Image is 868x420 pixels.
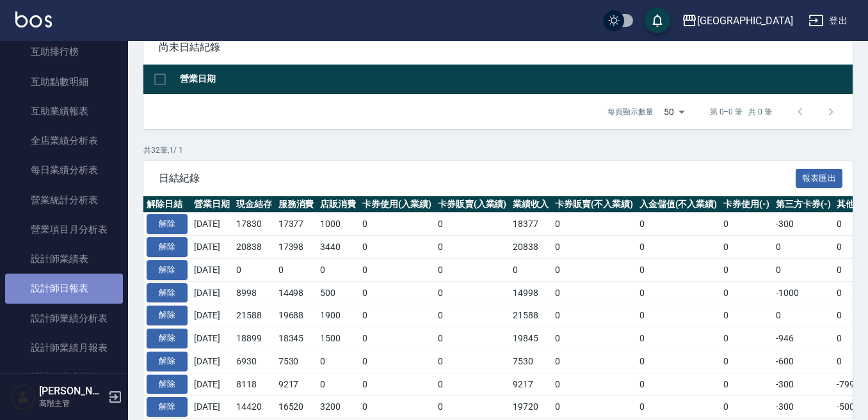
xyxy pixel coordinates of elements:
td: 0 [359,327,435,350]
td: 1500 [317,327,359,350]
td: 0 [720,236,773,259]
td: 0 [552,373,636,396]
td: 1000 [317,213,359,236]
td: 0 [636,396,721,419]
p: 每頁顯示數量 [607,106,654,118]
td: 16520 [275,396,317,419]
a: 設計師業績分析表 [5,304,123,333]
a: 互助排行榜 [5,37,123,66]
td: 0 [720,396,773,419]
td: 0 [636,327,721,350]
td: [DATE] [191,236,233,259]
a: 設計師日報表 [5,274,123,303]
th: 卡券販賣(不入業績) [552,196,636,213]
img: Person [10,384,36,410]
button: 報表匯出 [796,169,843,189]
td: 19845 [510,327,552,350]
td: 20838 [233,236,275,259]
td: 0 [636,213,721,236]
td: 0 [552,213,636,236]
h5: [PERSON_NAME] [39,385,104,398]
td: 3200 [317,396,359,419]
td: 0 [720,213,773,236]
td: 0 [317,373,359,396]
div: [GEOGRAPHIC_DATA] [697,13,793,29]
td: 0 [435,327,510,350]
td: 0 [636,350,721,373]
td: 0 [720,373,773,396]
a: 設計師業績月報表 [5,333,123,362]
td: 17398 [275,236,317,259]
td: -600 [773,350,834,373]
button: 解除 [147,397,188,417]
th: 卡券販賣(入業績) [435,196,510,213]
span: 日結紀錄 [159,172,796,185]
button: 解除 [147,237,188,257]
td: 0 [435,396,510,419]
a: 每日業績分析表 [5,155,123,185]
td: [DATE] [191,304,233,327]
th: 店販消費 [317,196,359,213]
p: 第 0–0 筆 共 0 筆 [710,106,772,118]
td: -300 [773,373,834,396]
button: 解除 [147,260,188,280]
td: [DATE] [191,350,233,373]
td: 0 [435,373,510,396]
td: 17377 [275,213,317,236]
td: 0 [435,304,510,327]
td: 14998 [510,281,552,304]
td: 0 [552,258,636,281]
a: 互助業績報表 [5,97,123,126]
a: 設計師抽成報表 [5,362,123,392]
td: 3440 [317,236,359,259]
td: -1000 [773,281,834,304]
td: 18345 [275,327,317,350]
th: 服務消費 [275,196,317,213]
button: 解除 [147,352,188,371]
a: 全店業績分析表 [5,126,123,155]
td: 0 [510,258,552,281]
th: 現金結存 [233,196,275,213]
td: 0 [773,304,834,327]
td: 0 [435,281,510,304]
td: [DATE] [191,258,233,281]
td: -946 [773,327,834,350]
td: 0 [552,327,636,350]
td: 8998 [233,281,275,304]
td: 0 [636,373,721,396]
td: 0 [636,258,721,281]
a: 營業項目月分析表 [5,215,123,244]
td: 0 [359,350,435,373]
td: 0 [552,304,636,327]
td: 0 [359,304,435,327]
td: 0 [552,396,636,419]
td: 18377 [510,213,552,236]
td: [DATE] [191,373,233,396]
a: 設計師業績表 [5,244,123,274]
td: 14420 [233,396,275,419]
td: 500 [317,281,359,304]
td: [DATE] [191,396,233,419]
td: 0 [435,213,510,236]
td: 7530 [510,350,552,373]
td: [DATE] [191,327,233,350]
td: 6930 [233,350,275,373]
td: 0 [773,236,834,259]
td: 14498 [275,281,317,304]
td: 0 [317,350,359,373]
td: 17830 [233,213,275,236]
td: 0 [773,258,834,281]
td: 19688 [275,304,317,327]
button: [GEOGRAPHIC_DATA] [677,8,798,34]
th: 第三方卡券(-) [773,196,834,213]
p: 共 32 筆, 1 / 1 [143,144,853,156]
span: 尚未日結紀錄 [159,41,837,54]
td: [DATE] [191,281,233,304]
button: 解除 [147,306,188,325]
th: 入金儲值(不入業績) [636,196,721,213]
td: 0 [435,236,510,259]
th: 卡券使用(入業績) [359,196,435,213]
button: 解除 [147,329,188,348]
button: 登出 [803,9,853,33]
td: 0 [275,258,317,281]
